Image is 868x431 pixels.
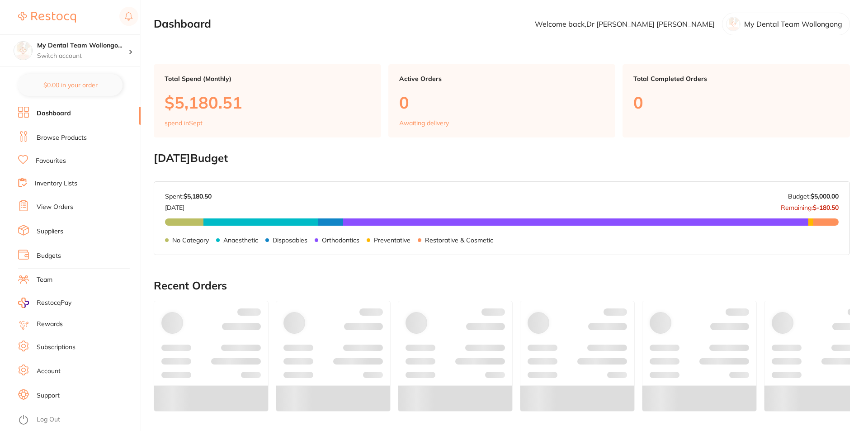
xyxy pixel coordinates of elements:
p: [DATE] [165,200,212,211]
a: Browse Products [37,133,87,142]
p: Budget: [788,193,839,200]
p: Remaining: [781,200,839,211]
a: Dashboard [37,109,71,118]
p: 0 [633,93,839,112]
p: No Category [172,237,209,244]
a: RestocqPay [18,298,71,308]
h4: My Dental Team Wollongong [37,41,128,50]
p: Anaesthetic [223,237,258,244]
a: Total Completed Orders0 [623,64,850,137]
span: RestocqPay [37,298,71,308]
p: Total Completed Orders [633,75,839,82]
a: Total Spend (Monthly)$5,180.51spend inSept [154,64,381,137]
a: Rewards [37,320,63,329]
img: RestocqPay [18,298,29,308]
a: Subscriptions [37,343,75,352]
p: Total Spend (Monthly) [165,75,370,82]
h2: Recent Orders [154,279,850,292]
a: Inventory Lists [35,179,77,188]
strong: $5,000.00 [811,192,839,200]
p: $5,180.51 [165,93,370,112]
p: Switch account [37,52,128,61]
button: $0.00 in your order [18,74,123,96]
a: Active Orders0Awaiting delivery [388,64,616,137]
h2: [DATE] Budget [154,152,850,165]
p: Orthodontics [322,237,359,244]
img: Restocq Logo [18,12,76,23]
a: Support [37,391,60,400]
a: View Orders [37,203,73,212]
a: Suppliers [37,227,63,236]
button: Log Out [18,413,138,427]
p: Restorative & Cosmetic [425,237,493,244]
a: Restocq Logo [18,7,76,28]
p: My Dental Team Wollongong [744,20,842,28]
p: Preventative [374,237,410,244]
strong: $-180.50 [813,204,839,212]
a: Account [37,367,61,376]
p: Awaiting delivery [399,119,449,127]
h2: Dashboard [154,18,211,30]
p: 0 [399,93,605,112]
strong: $5,180.50 [184,192,212,200]
a: Budgets [37,251,61,260]
img: My Dental Team Wollongong [14,42,32,60]
p: Active Orders [399,75,605,82]
p: Spent: [165,193,212,200]
p: Disposables [273,237,307,244]
p: spend in Sept [165,119,203,127]
p: Welcome back, Dr [PERSON_NAME] [PERSON_NAME] [535,20,715,28]
a: Log Out [37,415,60,424]
a: Favourites [36,156,66,166]
a: Team [37,275,52,284]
